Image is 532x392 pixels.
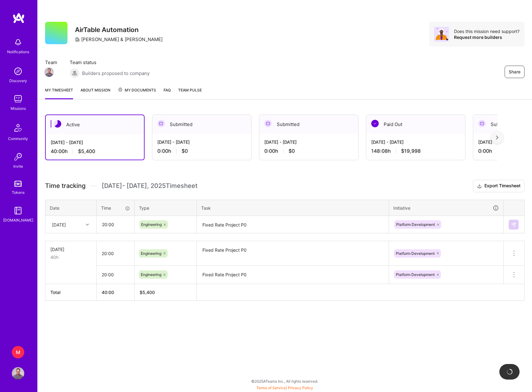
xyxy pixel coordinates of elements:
img: loading [507,369,513,375]
span: Team [45,59,57,66]
img: User Avatar [12,367,24,380]
div: © 2025 ATeams Inc., All rights reserved. [37,373,532,389]
div: 0:00 h [264,148,353,154]
span: Platform Development [396,222,435,227]
div: Submitted [259,115,358,134]
th: Total [45,284,97,301]
span: Platform Development [396,251,435,256]
a: About Mission [81,87,110,99]
div: M [12,346,24,358]
div: Invite [13,163,23,170]
input: HH:MM [97,266,134,283]
img: bell [12,36,24,49]
span: Engineering [141,222,162,227]
span: Team status [70,59,150,66]
span: Platform Development [396,272,435,277]
div: null [509,220,519,230]
th: Type [135,200,197,216]
img: Submitted [478,120,486,127]
div: Missions [11,105,26,112]
span: Engineering [141,272,161,277]
img: Active [54,120,61,128]
span: | [257,385,313,390]
input: HH:MM [97,245,134,262]
div: Time [101,205,130,211]
span: [DATE] - [DATE] , 2025 Timesheet [102,182,197,190]
textarea: Fixed Rate Project P0 [197,242,388,265]
div: Active [46,115,144,134]
div: [DATE] - [DATE] [371,139,460,145]
img: Builders proposed to company [70,68,80,78]
span: $0 [289,148,295,154]
a: Terms of Service [257,385,286,390]
img: tokens [14,181,22,187]
div: [DATE] - [DATE] [157,139,246,145]
div: Request more builders [454,34,520,40]
span: $0 [182,148,188,154]
span: $ 5,400 [140,290,155,295]
div: [DATE] - [DATE] [51,139,139,146]
i: icon Download [477,183,482,189]
textarea: Fixed Rate Project P0 [197,217,388,233]
img: right [496,135,498,140]
div: 148:08 h [371,148,460,154]
div: [DATE] [52,221,66,228]
img: Invite [12,151,24,163]
div: 40:00 h [51,148,139,155]
span: Engineering [141,251,161,256]
div: 0:00 h [157,148,246,154]
input: HH:MM [97,216,134,233]
th: Task [197,200,389,216]
img: teamwork [12,93,24,105]
img: Submit [511,222,516,227]
div: Discovery [9,77,27,84]
img: Team Member Avatar [44,68,54,77]
img: Community [11,120,25,135]
button: Export Timesheet [473,180,525,192]
i: icon CompanyGray [75,37,80,42]
span: Share [509,69,520,75]
h3: AirTable Automation [75,26,166,34]
img: guide book [12,204,24,217]
img: discovery [12,65,24,77]
img: Submitted [264,120,272,127]
span: Builders proposed to company [82,70,150,77]
div: 40h [50,254,91,260]
div: [PERSON_NAME] & [PERSON_NAME] [75,36,163,43]
th: Date [45,200,97,216]
div: Submitted [152,115,251,134]
span: $5,400 [78,148,95,155]
div: [DOMAIN_NAME] [3,217,33,223]
textarea: Fixed Rate Project P0 [197,266,388,283]
div: Tokens [12,189,25,196]
div: Notifications [7,49,29,55]
i: icon Chevron [86,223,89,226]
div: Does this mission need support? [454,28,520,34]
a: My timesheet [45,87,73,99]
div: [DATE] [50,246,91,253]
span: $19,998 [401,148,421,154]
img: logo [12,12,25,24]
img: Avatar [434,27,449,42]
span: My Documents [118,87,156,94]
a: Privacy Policy [288,385,313,390]
div: [DATE] - [DATE] [264,139,353,145]
img: Submitted [157,120,165,127]
th: 40:00 [97,284,135,301]
img: Paid Out [371,120,379,127]
a: FAQ [164,87,171,99]
div: Initiative [393,204,499,212]
span: Time tracking [45,182,86,190]
span: Team Pulse [178,88,202,92]
div: Paid Out [366,115,465,134]
div: Community [8,135,28,142]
